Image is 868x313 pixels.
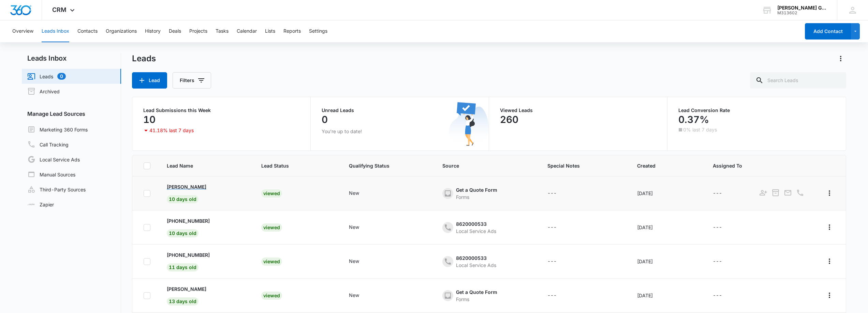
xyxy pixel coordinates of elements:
[637,292,696,299] div: [DATE]
[22,110,121,118] h3: Manage Lead Sources
[261,162,333,169] span: Lead Status
[265,20,275,42] button: Lists
[143,114,156,125] p: 10
[713,189,734,198] div: - - Select to Edit Field
[349,292,371,300] div: - - Select to Edit Field
[322,114,328,125] p: 0
[261,224,282,230] a: Viewed
[637,162,696,169] span: Created
[349,223,359,231] div: New
[167,285,245,304] a: [PERSON_NAME]13 days old
[678,108,835,113] p: Lead Conversion Rate
[132,53,156,64] h1: Leads
[547,189,569,198] div: - - Select to Edit Field
[42,20,69,42] button: Leads Inbox
[456,193,497,201] div: Forms
[261,223,282,232] div: Viewed
[824,290,835,301] button: Actions
[824,188,835,199] button: Actions
[169,20,181,42] button: Deals
[149,128,194,133] p: 41.18% last 7 days
[349,189,359,197] div: New
[500,108,656,113] p: Viewed Leads
[456,228,496,235] div: Local Service Ads
[143,108,299,113] p: Lead Submissions this Week
[349,162,426,169] span: Qualifying Status
[145,20,161,42] button: History
[759,188,768,198] button: Add as Contact
[27,125,88,134] a: Marketing 360 Forms
[167,229,198,237] span: 10 days old
[500,114,518,125] p: 260
[261,292,282,300] div: Viewed
[456,254,496,262] div: 8620000533
[547,292,569,300] div: - - Select to Edit Field
[637,224,696,231] div: [DATE]
[713,223,722,232] div: ---
[456,288,497,296] div: Get a Quote Form
[167,183,245,202] a: [PERSON_NAME]10 days old
[713,257,734,266] div: - - Select to Edit Field
[283,20,301,42] button: Reports
[456,220,496,228] div: 8620000533
[349,223,371,232] div: - - Select to Edit Field
[805,23,851,40] button: Add Contact
[713,257,722,266] div: ---
[637,258,696,265] div: [DATE]
[261,293,282,298] a: Viewed
[683,127,717,132] p: 0% last 7 days
[713,223,734,232] div: - - Select to Edit Field
[261,257,282,266] div: Viewed
[547,223,557,232] div: ---
[713,162,742,169] span: Assigned To
[442,254,509,269] div: - - Select to Edit Field
[456,262,496,269] div: Local Service Ads
[349,292,359,299] div: New
[27,170,75,178] a: Manual Sources
[167,251,210,259] p: [PHONE_NUMBER]
[167,217,245,236] a: [PHONE_NUMBER]10 days old
[442,162,531,169] span: Source
[795,192,805,198] a: Call
[777,5,827,11] div: account name
[167,285,206,293] p: [PERSON_NAME]
[713,189,722,198] div: ---
[547,292,557,300] div: ---
[322,108,478,113] p: Unread Leads
[442,220,509,235] div: - - Select to Edit Field
[442,186,510,201] div: - - Select to Edit Field
[52,6,67,13] span: CRM
[547,257,569,266] div: - - Select to Edit Field
[12,20,33,42] button: Overview
[167,195,198,203] span: 10 days old
[22,53,121,63] h2: Leads Inbox
[456,296,497,303] div: Forms
[27,87,60,95] a: Archived
[261,190,282,196] a: Viewed
[167,183,206,190] p: [PERSON_NAME]
[27,72,66,80] a: Leads0
[216,20,229,42] button: Tasks
[322,128,478,135] p: You’re up to date!
[713,292,734,300] div: - - Select to Edit Field
[27,201,54,208] a: Zapier
[547,223,569,232] div: - - Select to Edit Field
[678,114,709,125] p: 0.37%
[783,192,793,198] a: Email
[167,263,198,271] span: 11 days old
[261,189,282,198] div: Viewed
[750,72,846,89] input: Search Leads
[309,20,327,42] button: Settings
[442,288,510,303] div: - - Select to Edit Field
[824,256,835,267] button: Actions
[713,292,722,300] div: ---
[132,72,167,89] button: Lead
[824,222,835,233] button: Actions
[237,20,257,42] button: Calendar
[783,188,793,198] button: Email
[349,257,371,266] div: - - Select to Edit Field
[77,20,98,42] button: Contacts
[261,259,282,264] a: Viewed
[349,257,359,265] div: New
[456,186,497,193] div: Get a Quote Form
